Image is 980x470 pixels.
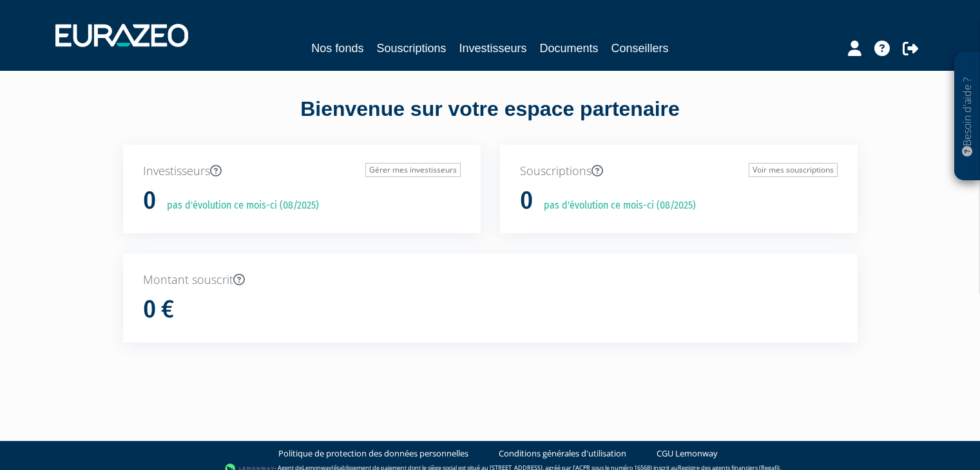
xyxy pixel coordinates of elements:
[143,163,461,180] p: Investisseurs
[749,163,838,177] a: Voir mes souscriptions
[311,39,363,57] a: Nos fonds
[143,296,174,323] h1: 0 €
[459,39,526,57] a: Investisseurs
[143,187,156,214] h1: 0
[540,39,599,57] a: Documents
[158,198,319,213] p: pas d'évolution ce mois-ci (08/2025)
[611,39,669,57] a: Conseillers
[520,163,838,180] p: Souscriptions
[960,59,975,174] p: Besoin d'aide ?
[365,163,461,177] a: Gérer mes investisseurs
[113,95,867,145] div: Bienvenue sur votre espace partenaire
[143,272,838,288] p: Montant souscrit
[55,24,188,47] img: 1732889491-logotype_eurazeo_blanc_rvb.png
[376,39,446,57] a: Souscriptions
[499,447,626,460] a: Conditions générales d'utilisation
[278,447,468,460] a: Politique de protection des données personnelles
[535,198,696,213] p: pas d'évolution ce mois-ci (08/2025)
[520,187,533,214] h1: 0
[657,447,718,460] a: CGU Lemonway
